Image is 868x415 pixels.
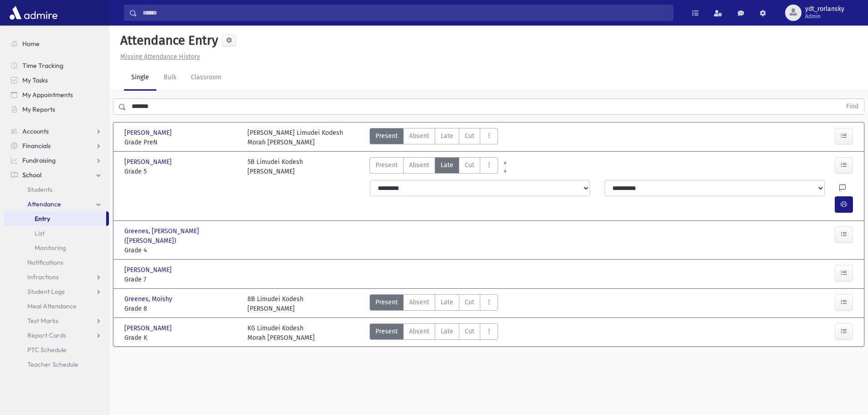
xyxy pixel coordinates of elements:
[27,346,67,354] span: PTC Schedule
[4,153,109,168] a: Fundraising
[124,333,238,343] span: Grade K
[4,102,109,117] a: My Reports
[124,304,238,313] span: Grade 8
[409,297,429,307] span: Absent
[124,246,238,255] span: Grade 4
[22,91,73,99] span: My Appointments
[124,167,238,176] span: Grade 5
[27,185,52,194] span: Students
[22,76,48,84] span: My Tasks
[441,297,453,307] span: Late
[805,5,844,13] span: ydt_rorlansky
[35,244,66,252] span: Monitoring
[27,273,59,281] span: Infractions
[375,327,398,336] span: Present
[375,160,398,170] span: Present
[35,229,45,237] span: List
[27,200,61,208] span: Attendance
[124,294,174,304] span: Greenes, Moishy
[156,65,184,91] a: Bulk
[409,327,429,336] span: Absent
[4,343,109,357] a: PTC Schedule
[22,40,40,48] span: Home
[370,294,498,313] div: AttTypes
[137,5,673,21] input: Search
[4,270,109,284] a: Infractions
[247,323,315,343] div: KG Limudei Kodesh Morah [PERSON_NAME]
[27,302,77,310] span: Meal Attendance
[120,53,200,61] u: Missing Attendance History
[4,87,109,102] a: My Appointments
[35,215,50,223] span: Entry
[27,331,66,339] span: Report Cards
[124,275,238,284] span: Grade 7
[4,182,109,197] a: Students
[4,36,109,51] a: Home
[4,357,109,372] a: Teacher Schedule
[4,73,109,87] a: My Tasks
[184,65,229,91] a: Classroom
[465,327,474,336] span: Cut
[4,241,109,255] a: Monitoring
[27,360,78,369] span: Teacher Schedule
[124,226,238,246] span: Greenes, [PERSON_NAME] ([PERSON_NAME])
[370,128,498,147] div: AttTypes
[27,287,65,296] span: Student Logs
[4,138,109,153] a: Financials
[370,323,498,343] div: AttTypes
[409,160,429,170] span: Absent
[124,157,174,167] span: [PERSON_NAME]
[465,131,474,141] span: Cut
[22,156,56,164] span: Fundraising
[4,313,109,328] a: Test Marks
[247,157,303,176] div: 5B Limudei Kodesh [PERSON_NAME]
[22,142,51,150] span: Financials
[124,323,174,333] span: [PERSON_NAME]
[124,138,238,147] span: Grade PreN
[247,294,303,313] div: 8B Limudei Kodesh [PERSON_NAME]
[117,53,200,61] a: Missing Attendance History
[370,157,498,176] div: AttTypes
[375,131,398,141] span: Present
[4,197,109,211] a: Attendance
[4,124,109,138] a: Accounts
[124,265,174,275] span: [PERSON_NAME]
[441,131,453,141] span: Late
[841,99,864,114] button: Find
[465,160,474,170] span: Cut
[375,297,398,307] span: Present
[22,105,55,113] span: My Reports
[117,33,218,48] h5: Attendance Entry
[22,127,49,135] span: Accounts
[27,258,63,266] span: Notifications
[4,255,109,270] a: Notifications
[22,171,41,179] span: School
[4,328,109,343] a: Report Cards
[465,297,474,307] span: Cut
[441,327,453,336] span: Late
[4,58,109,73] a: Time Tracking
[4,299,109,313] a: Meal Attendance
[805,13,844,20] span: Admin
[27,317,58,325] span: Test Marks
[7,4,60,22] img: AdmirePro
[247,128,343,147] div: [PERSON_NAME] Limudei Kodesh Morah [PERSON_NAME]
[124,65,156,91] a: Single
[22,61,63,70] span: Time Tracking
[4,168,109,182] a: School
[124,128,174,138] span: [PERSON_NAME]
[409,131,429,141] span: Absent
[441,160,453,170] span: Late
[4,284,109,299] a: Student Logs
[4,211,106,226] a: Entry
[4,226,109,241] a: List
